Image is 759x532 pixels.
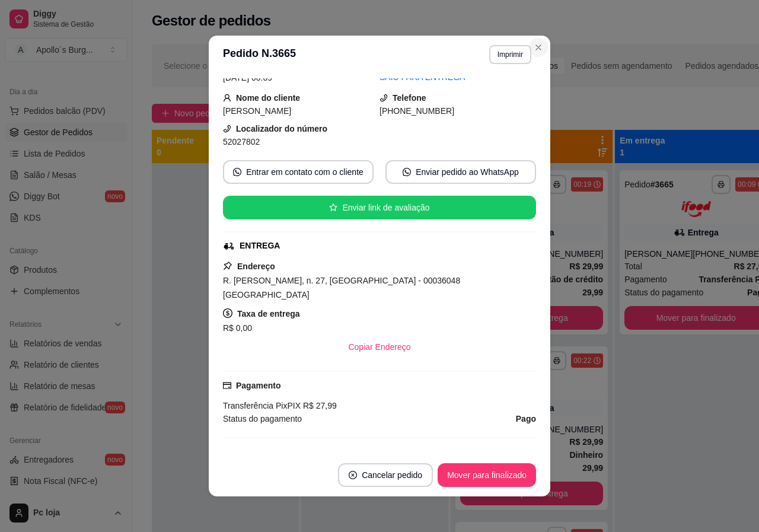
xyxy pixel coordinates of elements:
button: Imprimir [489,45,531,64]
strong: Endereço [237,262,275,271]
strong: Resumo do pedido [223,448,298,457]
span: R$ 27,99 [301,401,337,410]
span: phone [379,94,388,102]
span: whats-app [233,168,241,176]
span: [PERSON_NAME] [223,106,291,116]
span: star [329,203,337,212]
button: starEnviar link de avaliação [223,196,536,219]
span: credit-card [223,381,231,390]
button: whats-appEntrar em contato com o cliente [223,160,374,184]
strong: Pago [516,414,536,423]
button: whats-appEnviar pedido ao WhatsApp [385,160,536,184]
span: R$ 0,00 [223,323,252,333]
span: user [223,94,231,102]
span: dollar [223,308,232,318]
span: whats-app [403,168,411,176]
h3: Pedido N. 3665 [223,45,296,64]
span: phone [223,125,231,133]
span: Status do pagamento [223,412,302,425]
strong: Pagamento [236,381,280,390]
span: 52027802 [223,137,260,146]
div: ENTREGA [240,240,280,252]
span: close-circle [349,471,357,479]
span: Transferência Pix PIX [223,401,301,410]
button: close-circleCancelar pedido [338,463,433,487]
button: Mover para finalizado [438,463,536,487]
strong: Localizador do número [236,124,327,133]
span: [PHONE_NUMBER] [379,106,454,116]
strong: Telefone [393,93,426,103]
button: Copiar Endereço [339,335,420,359]
strong: Taxa de entrega [237,309,300,318]
span: R. [PERSON_NAME], n. 27, [GEOGRAPHIC_DATA] - 00036048 [GEOGRAPHIC_DATA] [223,276,460,300]
strong: Nome do cliente [236,93,300,103]
span: pushpin [223,261,232,270]
button: Close [529,38,548,57]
